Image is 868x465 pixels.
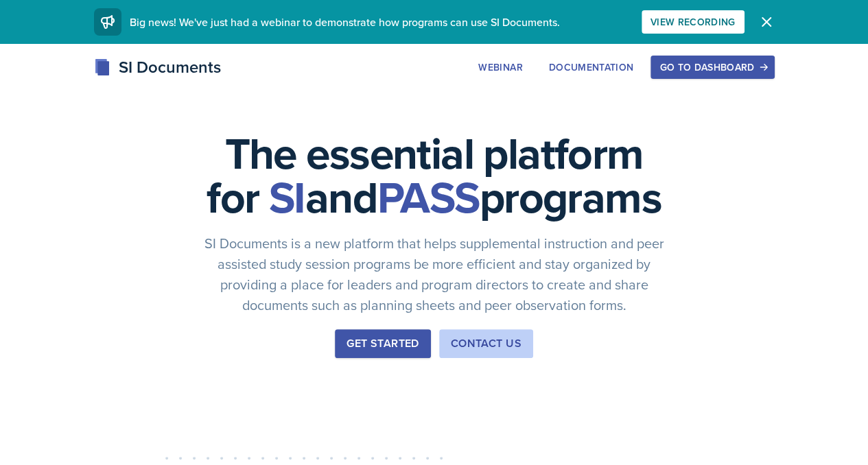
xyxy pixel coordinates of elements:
[335,329,430,358] button: Get Started
[439,329,533,358] button: Contact Us
[478,62,522,73] div: Webinar
[540,56,643,79] button: Documentation
[94,55,221,80] div: SI Documents
[650,16,736,27] div: View Recording
[642,10,744,34] button: View Recording
[130,14,560,29] span: Big news! We've just had a webinar to demonstrate how programs can use SI Documents.
[549,62,634,73] div: Documentation
[659,62,765,73] div: Go to Dashboard
[650,56,774,79] button: Go to Dashboard
[451,335,521,352] div: Contact Us
[469,56,531,79] button: Webinar
[347,335,419,352] div: Get Started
